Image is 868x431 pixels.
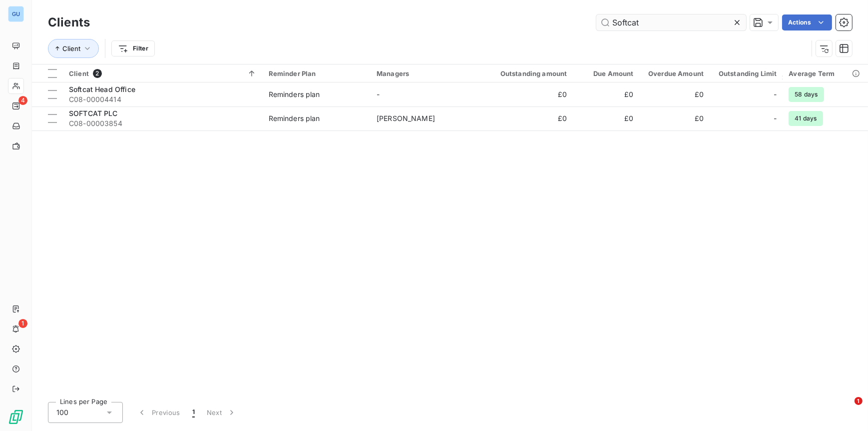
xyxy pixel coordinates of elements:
[201,402,243,423] button: Next
[573,82,639,106] td: £0
[48,39,99,58] button: Client
[269,89,320,99] div: Reminders plan
[18,96,27,105] span: 4
[8,409,24,425] img: Logo LeanPay
[716,69,777,77] div: Outstanding Limit
[789,69,862,77] div: Average Term
[69,85,135,93] span: Softcat Head Office
[377,114,435,122] span: [PERSON_NAME]
[111,40,155,56] button: Filter
[269,69,365,77] div: Reminder Plan
[269,113,320,123] div: Reminders plan
[192,407,195,417] span: 1
[69,69,89,77] span: Client
[377,90,380,98] span: -
[478,106,573,130] td: £0
[640,106,710,130] td: £0
[596,14,746,30] input: Search
[789,87,824,102] span: 58 days
[774,113,777,123] span: -
[855,397,863,405] span: 1
[579,69,633,77] div: Due Amount
[186,402,201,423] button: 1
[69,109,118,117] span: SOFTCAT PLC
[834,397,858,421] iframe: Intercom live chat
[56,407,68,417] span: 100
[484,69,567,77] div: Outstanding amount
[69,94,257,104] span: C08-00004414
[8,6,24,22] div: GU
[377,69,472,77] div: Managers
[782,14,832,30] button: Actions
[573,106,639,130] td: £0
[131,402,186,423] button: Previous
[48,13,90,31] h3: Clients
[640,82,710,106] td: £0
[18,319,27,328] span: 1
[93,69,102,78] span: 2
[62,44,80,52] span: Client
[478,82,573,106] td: £0
[69,118,257,128] span: C08-00003854
[774,89,777,99] span: -
[789,111,823,126] span: 41 days
[646,69,704,77] div: Overdue Amount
